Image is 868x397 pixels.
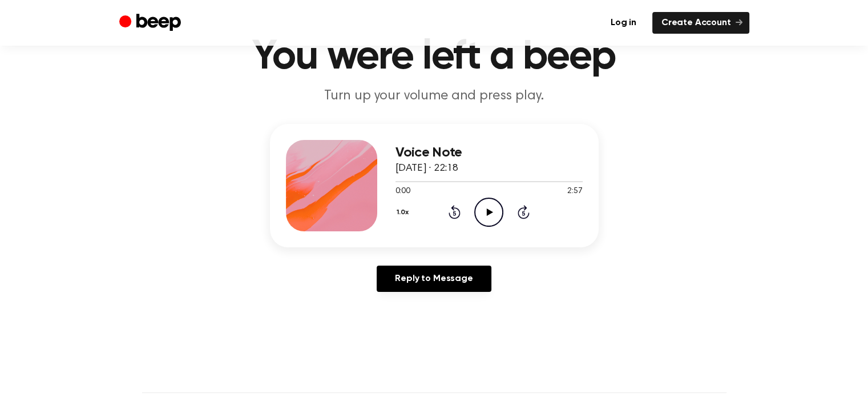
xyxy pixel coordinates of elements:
span: [DATE] · 22:18 [395,163,458,174]
span: 0:00 [395,186,410,198]
a: Log in [601,12,645,34]
a: Reply to Message [377,266,491,292]
button: 1.0x [395,203,413,222]
h3: Voice Note [395,145,583,161]
p: Turn up your volume and press play. [215,87,653,106]
a: Create Account [652,12,749,34]
span: 2:57 [567,186,582,198]
h1: You were left a beep [142,37,726,78]
a: Beep [119,12,184,34]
